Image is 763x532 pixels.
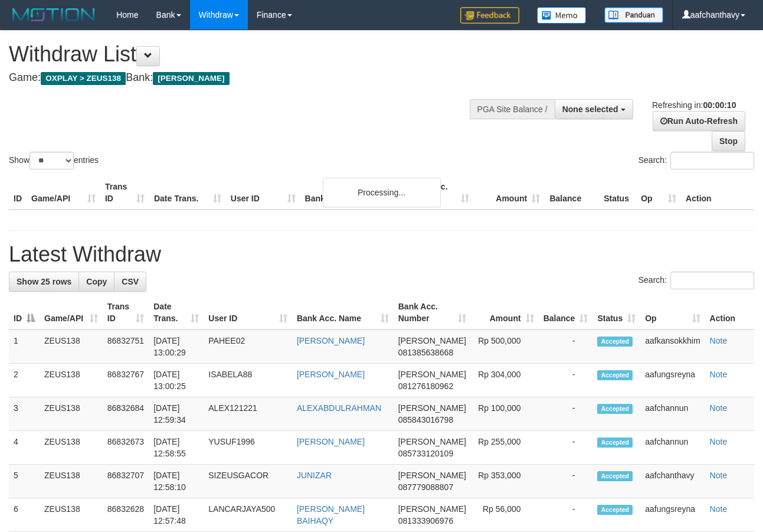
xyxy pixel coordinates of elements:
[9,465,40,498] td: 5
[555,99,633,119] button: None selected
[103,465,149,498] td: 86832707
[153,72,229,85] span: [PERSON_NAME]
[40,329,103,364] td: ZEUS138
[597,404,633,414] span: Accepted
[103,431,149,465] td: 86832673
[670,272,754,289] input: Search:
[539,498,593,532] td: -
[398,415,453,425] span: Copy 085843016798 to clipboard
[300,176,404,210] th: Bank Acc. Name
[297,471,332,480] a: JUNIZAR
[597,370,633,380] span: Accepted
[103,296,149,329] th: Trans ID: activate to sort column ascending
[398,504,466,514] span: [PERSON_NAME]
[597,471,633,481] span: Accepted
[640,329,705,364] td: aafkansokkhim
[640,498,705,532] td: aafungsreyna
[122,277,139,286] span: CSV
[592,296,640,329] th: Status: activate to sort column ascending
[681,176,754,210] th: Action
[103,364,149,397] td: 86832767
[78,272,114,292] a: Copy
[597,438,633,448] span: Accepted
[640,364,705,397] td: aafungsreyna
[705,296,754,329] th: Action
[40,364,103,397] td: ZEUS138
[471,364,539,397] td: Rp 304,000
[539,296,593,329] th: Balance: activate to sort column ascending
[9,152,99,169] label: Show entries
[27,176,100,210] th: Game/API
[471,329,539,364] td: Rp 500,000
[539,364,593,397] td: -
[204,397,292,431] td: ALEX121221
[204,329,292,364] td: PAHEE02
[604,7,663,23] img: panduan.png
[297,403,381,413] a: ALEXABDULRAHMAN
[9,296,40,329] th: ID: activate to sort column descending
[471,397,539,431] td: Rp 100,000
[9,176,27,210] th: ID
[640,397,705,431] td: aafchannun
[562,105,618,114] span: None selected
[640,465,705,498] td: aafchanthavy
[100,176,149,210] th: Trans ID
[398,336,466,345] span: [PERSON_NAME]
[474,176,545,210] th: Amount
[539,329,593,364] td: -
[539,431,593,465] td: -
[149,176,226,210] th: Date Trans.
[636,176,681,210] th: Op
[710,370,728,379] a: Note
[403,176,474,210] th: Bank Acc. Number
[9,43,497,66] h1: Withdraw List
[710,471,728,480] a: Note
[149,465,204,498] td: [DATE] 12:58:10
[204,498,292,532] td: LANCARJAYA500
[149,329,204,364] td: [DATE] 13:00:29
[597,337,633,347] span: Accepted
[652,100,736,110] span: Refreshing in:
[114,272,146,292] a: CSV
[653,111,745,131] a: Run Auto-Refresh
[9,397,40,431] td: 3
[297,437,365,446] a: [PERSON_NAME]
[471,498,539,532] td: Rp 56,000
[86,277,107,286] span: Copy
[710,437,728,446] a: Note
[9,364,40,397] td: 2
[297,370,365,379] a: [PERSON_NAME]
[710,504,728,514] a: Note
[9,498,40,532] td: 6
[394,296,471,329] th: Bank Acc. Number: activate to sort column ascending
[40,431,103,465] td: ZEUS138
[103,397,149,431] td: 86832684
[226,176,300,210] th: User ID
[204,364,292,397] td: ISABELA88
[398,403,466,413] span: [PERSON_NAME]
[539,465,593,498] td: -
[103,498,149,532] td: 86832628
[9,6,99,24] img: MOTION_logo.png
[204,296,292,329] th: User ID: activate to sort column ascending
[398,482,453,492] span: Copy 087779088807 to clipboard
[149,397,204,431] td: [DATE] 12:59:34
[545,176,599,210] th: Balance
[297,504,365,526] a: [PERSON_NAME] BAIHAQY
[149,498,204,532] td: [DATE] 12:57:48
[398,381,453,391] span: Copy 081276180962 to clipboard
[460,7,519,24] img: Feedback.jpg
[398,437,466,446] span: [PERSON_NAME]
[471,431,539,465] td: Rp 255,000
[149,296,204,329] th: Date Trans.: activate to sort column ascending
[9,329,40,364] td: 1
[149,364,204,397] td: [DATE] 13:00:25
[398,370,466,379] span: [PERSON_NAME]
[9,431,40,465] td: 4
[323,178,441,207] div: Processing...
[103,329,149,364] td: 86832751
[470,99,555,119] div: PGA Site Balance /
[638,152,754,169] label: Search:
[297,336,365,345] a: [PERSON_NAME]
[712,131,745,151] a: Stop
